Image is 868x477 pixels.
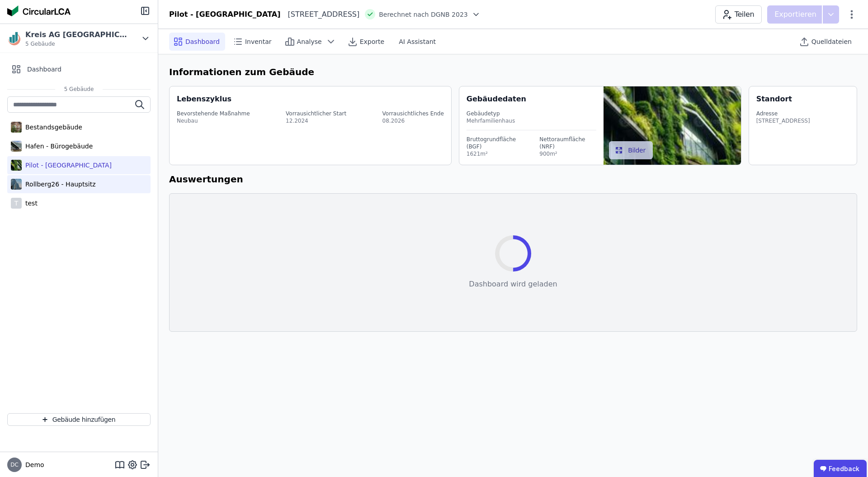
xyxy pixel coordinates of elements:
[22,142,93,151] div: Hafen - Bürogebäude
[281,9,360,20] div: [STREET_ADDRESS]
[22,180,95,189] div: Rollberg26 - Hauptsitz
[382,110,444,117] div: Vorrausichtliches Ende
[177,110,250,117] div: Bevorstehende Maßnahme
[756,117,810,124] div: [STREET_ADDRESS]
[25,29,129,40] div: Kreis AG [GEOGRAPHIC_DATA]
[22,460,44,469] span: Demo
[379,10,468,19] span: Berechnet nach DGNB 2023
[177,117,250,124] div: Neubau
[185,37,220,46] span: Dashboard
[11,158,22,172] img: Pilot - Green Building
[177,94,231,105] div: Lebenszyklus
[467,136,527,150] div: Bruttogrundfläche (BGF)
[467,94,604,105] div: Gebäudedaten
[7,31,22,46] img: Kreis AG Germany
[715,5,762,24] button: Teilen
[467,150,527,157] div: 1621m²
[7,5,71,16] img: Concular
[297,37,322,46] span: Analyse
[22,161,112,170] div: Pilot - [GEOGRAPHIC_DATA]
[811,37,852,46] span: Quelldateien
[467,117,596,124] div: Mehrfamilienhaus
[11,139,22,153] img: Hafen - Bürogebäude
[286,117,346,124] div: 12.2024
[382,117,444,124] div: 08.2026
[756,94,792,105] div: Standort
[22,123,82,132] div: Bestandsgebäude
[11,198,22,209] div: T
[25,40,129,48] span: 5 Gebäude
[539,150,596,157] div: 900m²
[169,9,281,20] div: Pilot - [GEOGRAPHIC_DATA]
[756,110,810,117] div: Adresse
[169,172,857,186] h6: Auswertungen
[469,279,557,290] div: Dashboard wird geladen
[7,413,151,426] button: Gebäude hinzufügen
[774,9,818,20] p: Exportieren
[22,199,38,208] div: test
[399,37,436,46] span: AI Assistant
[286,110,346,117] div: Vorrausichtlicher Start
[467,110,596,117] div: Gebäudetyp
[11,120,22,134] img: Bestandsgebäude
[539,136,596,150] div: Nettoraumfläche (NRF)
[609,141,653,159] button: Bilder
[245,37,272,46] span: Inventar
[10,462,19,467] span: DC
[11,177,22,191] img: Rollberg26 - Hauptsitz
[27,65,61,74] span: Dashboard
[55,86,103,93] span: 5 Gebäude
[169,65,857,79] h6: Informationen zum Gebäude
[360,37,384,46] span: Exporte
